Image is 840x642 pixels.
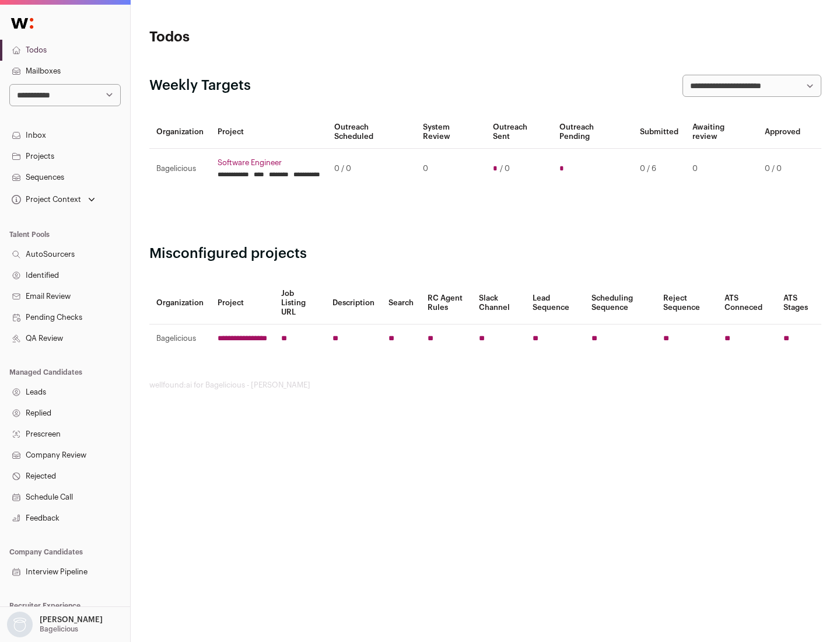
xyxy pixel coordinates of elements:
[416,116,485,149] th: System Review
[149,325,211,353] td: Bagelicious
[381,282,421,325] th: Search
[211,116,327,149] th: Project
[758,149,807,189] td: 0 / 0
[218,158,320,168] a: Software Engineer
[776,282,821,325] th: ATS Stages
[149,28,373,47] h1: Todos
[274,282,325,325] th: Job Listing URL
[149,282,211,325] th: Organization
[325,282,381,325] th: Description
[9,195,81,204] div: Project Context
[500,164,510,173] span: / 0
[526,282,584,325] th: Lead Sequence
[149,149,211,189] td: Bagelicious
[40,615,103,624] p: [PERSON_NAME]
[685,149,758,189] td: 0
[149,381,821,390] footer: wellfound:ai for Bagelicious - [PERSON_NAME]
[717,282,776,325] th: ATS Conneced
[552,116,632,149] th: Outreach Pending
[633,116,685,149] th: Submitted
[758,116,807,149] th: Approved
[149,245,821,263] h2: Misconfigured projects
[656,282,718,325] th: Reject Sequence
[40,624,78,634] p: Bagelicious
[327,116,416,149] th: Outreach Scheduled
[5,12,40,35] img: Wellfound
[149,76,251,95] h2: Weekly Targets
[9,191,97,208] button: Open dropdown
[421,282,471,325] th: RC Agent Rules
[7,612,33,637] img: nopic.png
[584,282,656,325] th: Scheduling Sequence
[486,116,553,149] th: Outreach Sent
[633,149,685,189] td: 0 / 6
[472,282,526,325] th: Slack Channel
[685,116,758,149] th: Awaiting review
[211,282,274,325] th: Project
[327,149,416,189] td: 0 / 0
[149,116,211,149] th: Organization
[416,149,485,189] td: 0
[5,612,105,637] button: Open dropdown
